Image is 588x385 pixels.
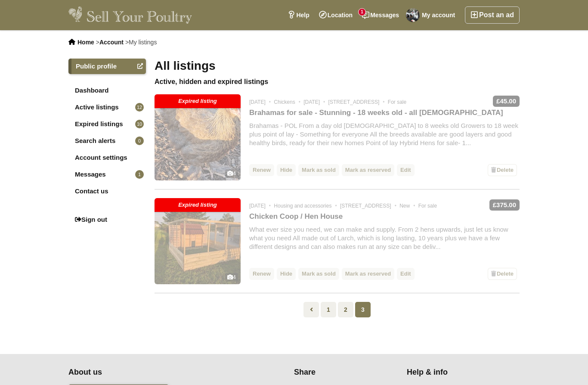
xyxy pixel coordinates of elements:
a: 1 [321,302,336,317]
a: Account settings [68,150,146,165]
a: Expired listing 4 [155,198,241,284]
h4: Share [294,368,396,377]
a: Sign out [68,212,146,227]
img: Sell Your Poultry [68,6,192,24]
a: Account [99,39,124,46]
a: Search alerts0 [68,133,146,149]
a: Home [77,39,94,46]
h2: Active, hidden and expired listings [155,78,520,86]
a: Dashboard [68,83,146,98]
span: 0 [135,137,144,145]
span: 10 [135,120,144,128]
span: 1 [135,170,144,179]
a: Location [314,6,357,24]
a: Active listings12 [68,99,146,115]
span: 1 [359,9,365,16]
a: 2 [338,302,353,317]
h4: Help & info [407,368,509,377]
h4: About us [68,368,242,377]
li: > [96,39,124,46]
a: Messages1 [357,6,404,24]
h1: All listings [155,59,520,73]
span: My listings [129,39,157,46]
a: Expired listings10 [68,116,146,132]
a: Contact us [68,183,146,199]
span: 12 [135,103,144,112]
a: Public profile [68,59,146,74]
a: Expired listing 4 [155,94,241,180]
div: Expired listing [155,198,241,212]
li: > [125,39,157,46]
div: Expired listing [155,94,241,108]
a: Help [283,6,314,24]
a: My account [404,6,460,24]
a: Messages1 [68,167,146,182]
span: 3 [355,302,371,317]
a: Post an ad [465,6,520,24]
img: Pilling Poultry [406,8,420,22]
